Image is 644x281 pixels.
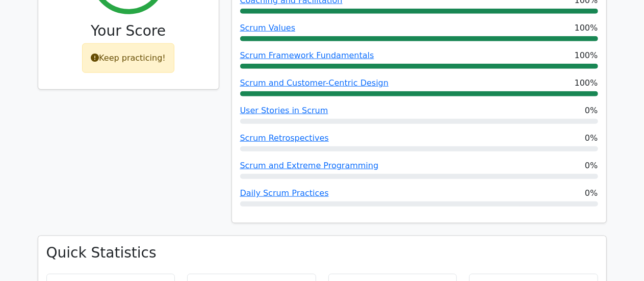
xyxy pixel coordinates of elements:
[240,161,379,170] a: Scrum and Extreme Programming
[240,78,389,88] a: Scrum and Customer-Centric Design
[575,77,598,89] span: 100%
[585,187,598,199] span: 0%
[82,43,174,73] div: Keep practicing!
[240,50,374,60] a: Scrum Framework Fundamentals
[575,49,598,62] span: 100%
[240,23,296,33] a: Scrum Values
[240,133,329,143] a: Scrum Retrospectives
[46,244,598,262] h3: Quick Statistics
[585,105,598,117] span: 0%
[585,132,598,144] span: 0%
[575,22,598,34] span: 100%
[240,106,328,115] a: User Stories in Scrum
[240,188,329,198] a: Daily Scrum Practices
[46,22,211,40] h3: Your Score
[585,160,598,172] span: 0%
